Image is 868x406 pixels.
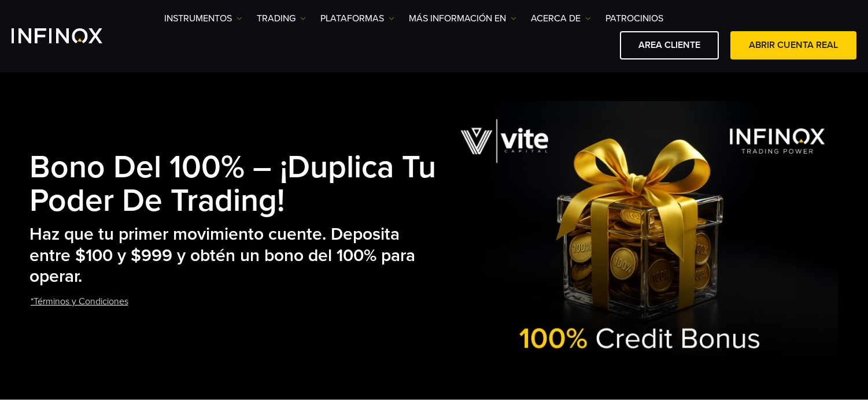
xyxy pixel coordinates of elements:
[620,31,719,59] a: AREA CLIENTE
[605,12,663,25] a: Patrocinios
[29,288,130,316] a: *Términos y Condiciones
[531,12,591,25] a: ACERCA DE
[320,12,394,25] a: PLATAFORMAS
[257,12,306,25] a: TRADING
[29,224,441,288] h2: Haz que tu primer movimiento cuente. Deposita entre $100 y $999 y obtén un bono del 100% para ope...
[29,148,436,220] strong: Bono del 100% – ¡Duplica tu poder de trading!
[730,31,856,59] a: ABRIR CUENTA REAL
[12,28,130,43] a: INFINOX Logo
[164,12,242,25] a: Instrumentos
[409,12,516,25] a: Más información en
